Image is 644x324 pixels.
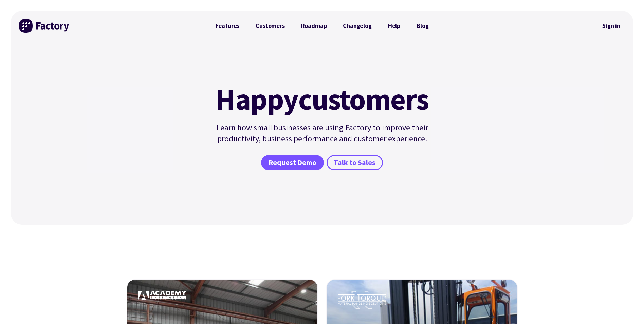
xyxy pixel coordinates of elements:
[380,19,408,33] a: Help
[261,155,324,170] a: Request Demo
[293,19,335,33] a: Roadmap
[408,19,437,33] a: Blog
[211,122,433,144] p: Learn how small businesses are using Factory to improve their productivity, business performance ...
[207,19,248,33] a: Features
[19,19,70,33] img: Factory
[597,18,625,34] nav: Secondary Navigation
[207,19,437,33] nav: Primary Navigation
[247,19,293,33] a: Customers
[335,19,380,33] a: Changelog
[327,155,383,170] a: Talk to Sales
[269,158,316,168] span: Request Demo
[334,158,375,168] span: Talk to Sales
[215,84,298,114] mark: Happy
[211,84,433,114] h1: customers
[597,18,625,34] a: Sign in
